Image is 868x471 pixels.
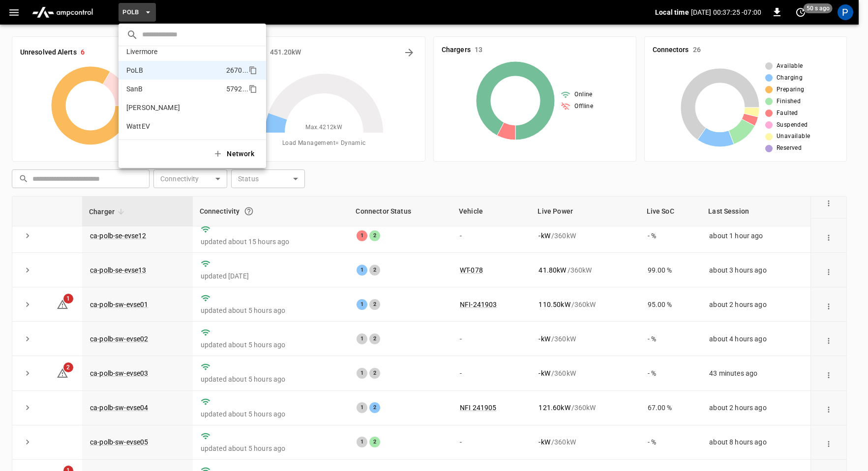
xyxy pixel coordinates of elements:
[126,65,144,75] p: PoLB
[248,83,259,95] div: copy
[126,103,180,112] p: [PERSON_NAME]
[248,64,259,76] div: copy
[126,84,143,94] p: SanB
[207,144,262,164] button: Network
[126,121,150,131] p: WattEV
[126,47,157,56] p: Livermore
